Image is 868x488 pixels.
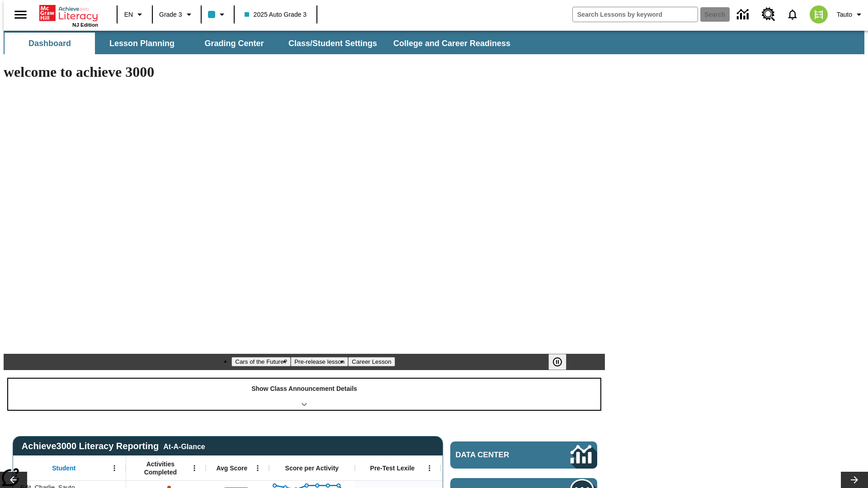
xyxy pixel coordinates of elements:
[22,441,205,451] span: Achieve3000 Literacy Reporting
[188,461,201,475] button: Open Menu
[837,10,852,19] span: Tauto
[804,3,833,26] button: Select a new avatar
[450,441,597,469] a: Data Center
[348,357,395,366] button: Slide 3 Career Lesson
[285,464,339,472] span: Score per Activity
[251,461,264,475] button: Open Menu
[251,384,357,394] p: Show Class Announcement Details
[731,2,756,27] a: Data Center
[573,7,698,22] input: search field
[156,6,198,23] button: Grade: Grade 3, Select a grade
[386,33,518,54] button: College and Career Readiness
[756,2,781,27] a: Resource Center, Will open in new tab
[159,10,182,19] span: Grade 3
[4,33,519,54] div: SubNavbar
[423,461,436,475] button: Open Menu
[370,464,415,472] span: Pre-Test Lexile
[72,22,98,28] span: NJ Edition
[216,464,247,472] span: Avg Score
[833,6,868,23] button: Profile/Settings
[231,357,291,366] button: Slide 1 Cars of the Future?
[281,33,384,54] button: Class/Student Settings
[291,357,348,366] button: Slide 2 Pre-release lesson
[548,354,576,370] div: Pause
[7,1,34,28] button: Open side menu
[108,461,121,475] button: Open Menu
[5,33,95,54] button: Dashboard
[163,441,205,451] div: At-A-Glance
[131,460,190,476] span: Activities Completed
[39,4,98,22] a: Home
[52,464,75,472] span: Student
[124,10,133,19] span: EN
[8,379,600,410] div: Show Class Announcement Details
[456,450,540,460] span: Data Center
[245,10,307,19] span: 2025 Auto Grade 3
[548,354,566,370] button: Pause
[204,6,231,23] button: Class color is light blue. Change class color
[841,472,868,488] button: Lesson carousel, Next
[189,33,279,54] button: Grading Center
[97,33,187,54] button: Lesson Planning
[810,5,828,23] img: avatar image
[120,6,149,23] button: Language: EN, Select a language
[781,3,804,26] a: Notifications
[4,64,605,80] h1: welcome to achieve 3000
[4,31,864,54] div: SubNavbar
[39,3,98,28] div: Home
